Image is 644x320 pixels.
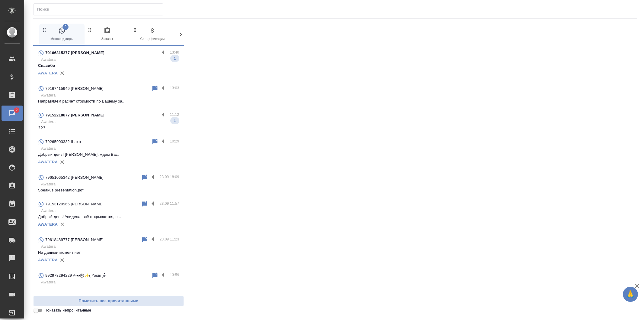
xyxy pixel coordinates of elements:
[160,236,179,242] p: 23.09 11:23
[12,107,21,113] span: 2
[38,160,58,164] a: AWATERA
[132,27,138,33] svg: Зажми и перетащи, чтобы поменять порядок вкладок
[170,138,179,144] p: 10:29
[58,158,67,167] button: Удалить привязку
[2,106,23,121] a: 2
[38,63,179,69] p: Спасибо
[33,233,184,268] div: 79618489777 [PERSON_NAME]23.09 11:23AwateraНа данный момент нетAWATERA
[170,55,179,61] span: 1
[132,27,173,42] span: Спецификации
[170,118,179,124] span: 1
[87,27,127,42] span: Заказы
[38,125,179,131] p: ???
[38,152,179,158] p: Добрый день! [PERSON_NAME], ждем Вас.
[38,187,179,193] p: Speakus presentation.pdf
[178,27,183,33] svg: Зажми и перетащи, чтобы поменять порядок вкладок
[37,5,163,14] input: Поиск
[37,298,181,305] span: Пометить все прочитанными
[33,268,184,295] div: 992978294229 ✍︎◂◂⍣̶⃝̶ ✨( Yosin )⸙ꠋꠋꠋꠋꠋ13:59Awatera
[41,181,179,187] p: Awatera
[45,86,104,92] p: 79167415949 [PERSON_NAME]
[62,24,69,30] span: 2
[58,220,67,229] button: Удалить привязку
[41,92,179,98] p: Awatera
[45,273,106,279] p: 992978294229 ✍︎◂◂⍣̶⃝̶ ✨( Yosin )⸙ꠋꠋꠋꠋꠋ
[33,135,184,170] div: 79265903332 Шахо10:29AwateraДобрый день! [PERSON_NAME], ждем Вас.AWATERA
[58,256,67,265] button: Удалить привязку
[141,236,148,243] div: Пометить непрочитанным
[41,119,179,125] p: Awatera
[33,296,184,306] button: Пометить все прочитанными
[41,243,179,250] p: Awatera
[623,287,638,302] button: 🙏
[41,279,179,285] p: Awatera
[38,71,58,75] a: AWATERA
[178,27,218,42] span: Клиенты
[44,307,91,313] span: Показать непрочитанные
[33,46,184,81] div: 79166315377 [PERSON_NAME]13:40AwateraСпасибо1AWATERA
[87,27,93,33] svg: Зажми и перетащи, чтобы поменять порядок вкладок
[38,214,179,220] p: Добрый день! Увидела, всё открывается, с...
[160,174,179,180] p: 23.09 18:09
[141,201,148,208] div: Пометить непрочитанным
[33,81,184,108] div: 79167415949 [PERSON_NAME]13:03AwateraНаправляем расчёт стоимости по Вашему за...
[170,49,179,55] p: 13:40
[170,112,179,118] p: 11:12
[625,288,636,301] span: 🙏
[42,27,82,42] span: Мессенджеры
[45,50,104,56] p: 79166315377 [PERSON_NAME]
[160,201,179,207] p: 23.09 11:57
[141,174,148,181] div: Пометить непрочитанным
[45,201,104,207] p: 79153120965 [PERSON_NAME]
[38,250,179,256] p: На данный момент нет
[170,272,179,278] p: 13:59
[170,85,179,91] p: 13:03
[151,138,159,145] div: Пометить непрочитанным
[33,170,184,197] div: 79651065342 [PERSON_NAME]23.09 18:09AwateraSpeakus presentation.pdf
[151,85,159,92] div: Пометить непрочитанным
[38,98,179,104] p: Направляем расчёт стоимости по Вашему за...
[38,258,58,262] a: AWATERA
[41,145,179,152] p: Awatera
[41,208,179,214] p: Awatera
[151,272,159,279] div: Пометить непрочитанным
[45,112,104,118] p: 79152218877 [PERSON_NAME]
[41,57,179,63] p: Awatera
[45,139,81,145] p: 79265903332 Шахо
[45,175,104,181] p: 79651065342 [PERSON_NAME]
[42,27,47,33] svg: Зажми и перетащи, чтобы поменять порядок вкладок
[33,108,184,135] div: 79152218877 [PERSON_NAME]11:12Awatera???1
[33,197,184,233] div: 79153120965 [PERSON_NAME]23.09 11:57AwateraДобрый день! Увидела, всё открывается, с...AWATERA
[38,222,58,227] a: AWATERA
[45,237,104,243] p: 79618489777 [PERSON_NAME]
[58,69,67,78] button: Удалить привязку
